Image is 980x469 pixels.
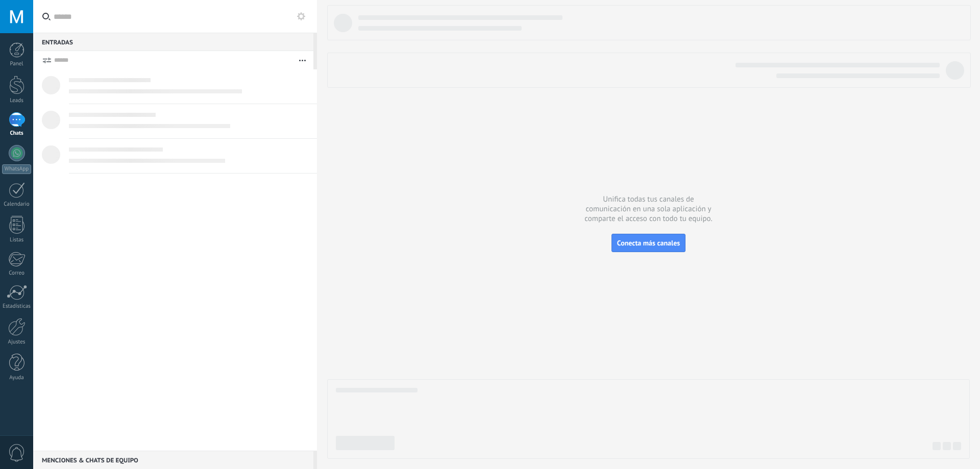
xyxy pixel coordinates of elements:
[2,303,32,310] div: Estadísticas
[2,130,32,137] div: Chats
[617,238,680,248] span: Conecta más canales
[2,270,32,277] div: Correo
[2,164,31,174] div: WhatsApp
[2,97,32,104] div: Leads
[2,375,32,381] div: Ayuda
[2,237,32,243] div: Listas
[33,33,313,51] div: Entradas
[2,339,32,345] div: Ajustes
[2,61,32,67] div: Panel
[611,234,685,252] button: Conecta más canales
[2,201,32,208] div: Calendario
[33,451,313,469] div: Menciones & Chats de equipo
